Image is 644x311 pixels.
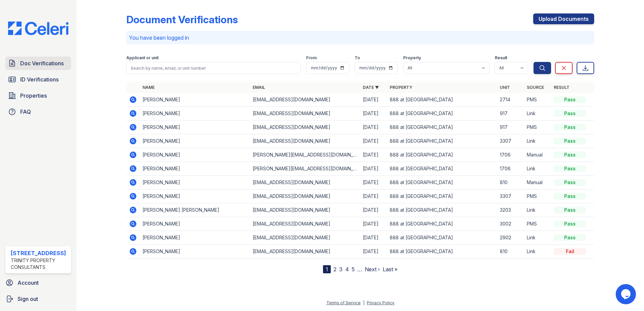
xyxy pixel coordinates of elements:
div: [STREET_ADDRESS] [11,249,68,257]
td: [DATE] [360,245,387,258]
label: Property [403,55,421,61]
td: Link [524,231,551,245]
span: Account [18,279,39,287]
span: Doc Verifications [20,59,64,67]
td: [DATE] [360,120,387,134]
td: [EMAIL_ADDRESS][DOMAIN_NAME] [250,203,360,217]
a: Next › [365,266,380,273]
img: CE_Logo_Blue-a8612792a0a2168367f1c8372b55b34899dd931a85d93a1a3d3e32e68fde9ad4.png [3,22,74,35]
td: 2714 [497,93,524,107]
td: PMS [524,120,551,134]
a: 2 [333,266,336,273]
div: Pass [554,96,586,103]
td: 888 at [GEOGRAPHIC_DATA] [387,217,497,231]
a: Property [390,85,412,90]
iframe: chat widget [616,284,637,304]
td: Manual [524,148,551,162]
td: [PERSON_NAME] [140,217,250,231]
td: [EMAIL_ADDRESS][DOMAIN_NAME] [250,231,360,245]
a: Terms of Service [326,300,361,305]
a: 3 [339,266,343,273]
td: [DATE] [360,148,387,162]
td: [DATE] [360,231,387,245]
td: 888 at [GEOGRAPHIC_DATA] [387,203,497,217]
div: Pass [554,110,586,117]
div: 1 [323,265,331,273]
td: [DATE] [360,176,387,189]
td: 810 [497,245,524,258]
span: ID Verifications [20,75,59,83]
td: 1706 [497,162,524,176]
td: 888 at [GEOGRAPHIC_DATA] [387,231,497,245]
td: [DATE] [360,189,387,203]
div: Pass [554,234,586,241]
td: [DATE] [360,203,387,217]
td: Link [524,162,551,176]
div: | [363,300,364,305]
label: To [355,55,360,61]
div: Pass [554,193,586,200]
a: Email [253,85,265,90]
td: 888 at [GEOGRAPHIC_DATA] [387,120,497,134]
a: Upload Documents [533,13,594,24]
td: [DATE] [360,107,387,120]
td: [DATE] [360,93,387,107]
td: [PERSON_NAME] [PERSON_NAME] [140,203,250,217]
a: Last » [383,266,397,273]
td: 2902 [497,231,524,245]
div: Pass [554,124,586,131]
td: 888 at [GEOGRAPHIC_DATA] [387,245,497,258]
span: … [357,265,362,273]
div: Pass [554,138,586,144]
td: 888 at [GEOGRAPHIC_DATA] [387,93,497,107]
td: [EMAIL_ADDRESS][DOMAIN_NAME] [250,245,360,258]
td: [PERSON_NAME] [140,148,250,162]
span: Sign out [18,295,38,303]
div: Fail [554,248,586,255]
td: [EMAIL_ADDRESS][DOMAIN_NAME] [250,120,360,134]
td: PMS [524,217,551,231]
td: 810 [497,176,524,189]
td: [PERSON_NAME][EMAIL_ADDRESS][DOMAIN_NAME] [250,148,360,162]
a: Name [142,85,155,90]
div: Pass [554,220,586,227]
a: Properties [5,89,71,102]
a: FAQ [5,105,71,118]
td: [EMAIL_ADDRESS][DOMAIN_NAME] [250,176,360,189]
td: Link [524,245,551,258]
td: 888 at [GEOGRAPHIC_DATA] [387,148,497,162]
td: Manual [524,176,551,189]
label: Applicant or unit [126,55,159,61]
td: [DATE] [360,162,387,176]
td: 3002 [497,217,524,231]
td: [PERSON_NAME] [140,245,250,258]
div: Pass [554,165,586,172]
td: 888 at [GEOGRAPHIC_DATA] [387,176,497,189]
span: Properties [20,92,47,100]
label: From [306,55,317,61]
td: [EMAIL_ADDRESS][DOMAIN_NAME] [250,93,360,107]
td: 888 at [GEOGRAPHIC_DATA] [387,189,497,203]
td: [PERSON_NAME] [140,134,250,148]
td: [PERSON_NAME] [140,189,250,203]
td: [PERSON_NAME] [140,231,250,245]
td: [PERSON_NAME] [140,162,250,176]
td: PMS [524,189,551,203]
div: Document Verifications [126,13,238,26]
td: [EMAIL_ADDRESS][DOMAIN_NAME] [250,217,360,231]
td: [DATE] [360,217,387,231]
td: [PERSON_NAME] [140,176,250,189]
a: Doc Verifications [5,57,71,70]
td: 917 [497,120,524,134]
td: Link [524,107,551,120]
a: Unit [500,85,510,90]
input: Search by name, email, or unit number [126,62,301,74]
td: [PERSON_NAME] [140,120,250,134]
td: 3307 [497,189,524,203]
td: 3307 [497,134,524,148]
td: 917 [497,107,524,120]
a: ID Verifications [5,73,71,86]
a: Privacy Policy [367,300,394,305]
td: [PERSON_NAME][EMAIL_ADDRESS][DOMAIN_NAME] [250,162,360,176]
a: Date ▼ [363,85,379,90]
